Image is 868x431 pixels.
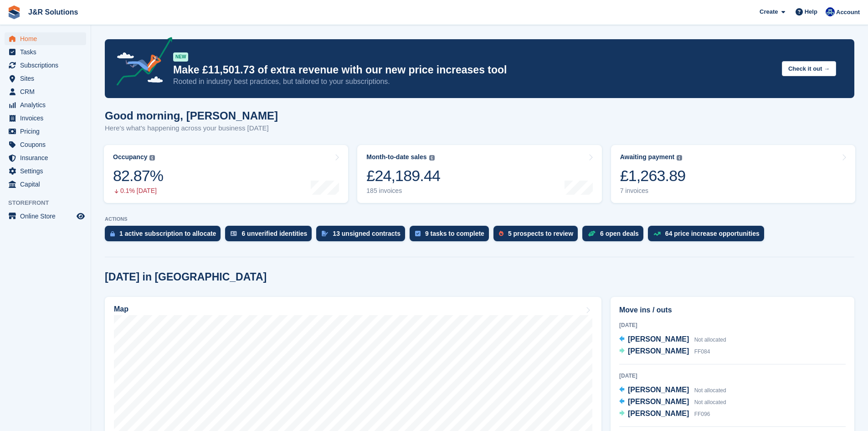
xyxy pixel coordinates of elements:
span: Invoices [20,112,75,125]
div: 5 prospects to review [508,230,573,237]
a: 1 active subscription to allocate [105,226,225,246]
span: Account [836,8,860,17]
div: NEW [173,52,188,62]
span: Not allocated [694,399,726,405]
a: J&R Solutions [25,5,82,20]
a: menu [5,210,86,223]
div: 7 invoices [620,187,686,195]
p: ACTIONS [105,216,854,222]
button: Check it out → [782,61,836,76]
h2: [DATE] in [GEOGRAPHIC_DATA] [105,271,267,283]
span: FF084 [694,348,710,355]
div: Awaiting payment [620,153,675,161]
span: Tasks [20,46,75,58]
a: menu [5,151,86,164]
span: Insurance [20,151,75,164]
span: [PERSON_NAME] [628,386,689,394]
span: Help [805,7,817,16]
span: Coupons [20,138,75,151]
p: Make £11,501.73 of extra revenue with our new price increases tool [173,63,775,77]
span: Subscriptions [20,59,75,72]
h2: Move ins / outs [619,305,846,316]
a: [PERSON_NAME] Not allocated [619,334,726,346]
div: 1 active subscription to allocate [119,230,216,237]
img: icon-info-grey-7440780725fd019a000dd9b08b2336e03edf1995a4989e88bcd33f0948082b44.svg [677,155,682,161]
span: Pricing [20,125,75,138]
img: stora-icon-8386f47178a22dfd0bd8f6a31ec36ba5ce8667c1dd55bd0f319d3a0aa187defe.svg [7,5,21,19]
a: [PERSON_NAME] Not allocated [619,396,726,408]
div: 9 tasks to complete [425,230,484,237]
span: CRM [20,85,75,98]
div: 64 price increase opportunities [665,230,760,237]
span: [PERSON_NAME] [628,410,689,417]
a: menu [5,178,86,191]
span: Storefront [8,198,91,208]
a: [PERSON_NAME] FF096 [619,408,710,420]
div: [DATE] [619,321,846,329]
div: £1,263.89 [620,166,686,185]
span: Home [20,32,75,45]
img: Macie Adcock [826,7,835,16]
div: 6 open deals [600,230,639,237]
a: 6 unverified identities [225,226,316,246]
div: Occupancy [113,153,147,161]
a: Preview store [75,211,86,222]
img: icon-info-grey-7440780725fd019a000dd9b08b2336e03edf1995a4989e88bcd33f0948082b44.svg [429,155,435,161]
span: [PERSON_NAME] [628,347,689,355]
img: deal-1b604bf984904fb50ccaf53a9ad4b4a5d6e5aea283cecdc64d6e3604feb123c2.svg [588,230,596,237]
img: task-75834270c22a3079a89374b754ae025e5fb1db73e45f91037f5363f120a921f8.svg [415,231,421,236]
a: 6 open deals [582,226,648,246]
div: £24,189.44 [366,166,440,185]
p: Rooted in industry best practices, but tailored to your subscriptions. [173,77,775,87]
a: Occupancy 82.87% 0.1% [DATE] [104,145,348,203]
span: Sites [20,72,75,85]
a: menu [5,32,86,45]
img: price_increase_opportunities-93ffe204e8149a01c8c9dc8f82e8f89637d9d84a8eef4429ea346261dce0b2c0.svg [653,232,661,236]
a: menu [5,165,86,177]
span: Capital [20,178,75,191]
img: contract_signature_icon-13c848040528278c33f63329250d36e43548de30e8caae1d1a13099fd9432cc5.svg [322,231,328,236]
a: 64 price increase opportunities [648,226,769,246]
span: Analytics [20,99,75,111]
a: [PERSON_NAME] Not allocated [619,384,726,396]
div: 0.1% [DATE] [113,187,163,195]
a: menu [5,125,86,138]
a: Month-to-date sales £24,189.44 185 invoices [357,145,601,203]
span: Online Store [20,210,75,223]
span: Not allocated [694,337,726,343]
div: Month-to-date sales [366,153,426,161]
span: [PERSON_NAME] [628,398,689,405]
a: menu [5,99,86,111]
span: Settings [20,165,75,177]
a: menu [5,85,86,98]
h2: Map [114,305,128,313]
span: Not allocated [694,387,726,394]
a: 5 prospects to review [493,226,582,246]
div: 13 unsigned contracts [333,230,401,237]
div: 82.87% [113,166,163,185]
a: Awaiting payment £1,263.89 7 invoices [611,145,855,203]
div: 6 unverified identities [241,230,307,237]
a: 13 unsigned contracts [316,226,410,246]
a: menu [5,72,86,85]
a: menu [5,59,86,72]
span: Create [760,7,778,16]
a: 9 tasks to complete [410,226,493,246]
a: [PERSON_NAME] FF084 [619,346,710,358]
p: Here's what's happening across your business [DATE] [105,123,278,134]
h1: Good morning, [PERSON_NAME] [105,109,278,122]
a: menu [5,138,86,151]
div: [DATE] [619,372,846,380]
img: icon-info-grey-7440780725fd019a000dd9b08b2336e03edf1995a4989e88bcd33f0948082b44.svg [149,155,155,161]
span: FF096 [694,411,710,417]
a: menu [5,112,86,125]
span: [PERSON_NAME] [628,335,689,343]
img: active_subscription_to_allocate_icon-d502201f5373d7db506a760aba3b589e785aa758c864c3986d89f69b8ff3... [110,231,115,237]
img: prospect-51fa495bee0391a8d652442698ab0144808aea92771e9ea1ae160a38d050c398.svg [499,231,503,236]
div: 185 invoices [366,187,440,195]
img: price-adjustments-announcement-icon-8257ccfd72463d97f412b2fc003d46551f7dbcb40ab6d574587a9cd5c0d94... [109,37,173,89]
img: verify_identity-adf6edd0f0f0b5bbfe63781bf79b02c33cf7c696d77639b501bdc392416b5a36.svg [231,231,237,236]
a: menu [5,46,86,58]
